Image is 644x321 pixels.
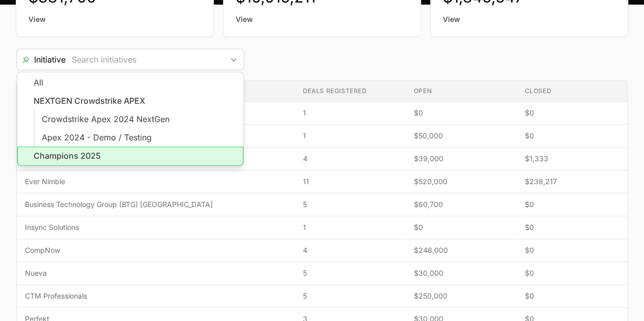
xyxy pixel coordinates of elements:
[524,131,619,141] span: $0
[303,154,398,164] span: 4
[524,177,619,187] span: $238,217
[25,268,287,278] span: Nueva
[17,53,66,66] span: Initiative
[413,131,508,141] span: $50,000
[524,154,619,164] span: $1,333
[413,268,508,278] span: $30,000
[413,108,508,118] span: $0
[443,14,615,24] a: View
[66,49,223,70] input: Search initiatives
[524,245,619,255] span: $0
[303,245,398,255] span: 4
[413,199,508,210] span: $60,700
[25,245,287,255] span: CompNow
[524,291,619,301] span: $0
[25,222,287,232] span: Insync Solutions
[413,154,508,164] span: $39,000
[405,81,516,102] th: Open
[303,268,398,278] span: 5
[25,199,287,210] span: Business Technology Group (BTG) [GEOGRAPHIC_DATA]
[303,131,398,141] span: 1
[223,49,244,70] div: Close
[303,291,398,301] span: 5
[236,14,408,24] a: View
[413,177,508,187] span: $520,000
[303,199,398,210] span: 5
[524,108,619,118] span: $0
[524,199,619,210] span: $0
[303,108,398,118] span: 1
[413,291,508,301] span: $250,000
[29,14,201,24] a: View
[25,291,287,301] span: CTM Professionals
[524,222,619,232] span: $0
[25,177,287,187] span: Ever Nimble
[413,245,508,255] span: $248,000
[413,222,508,232] span: $0
[303,177,398,187] span: 11
[303,222,398,232] span: 1
[295,81,406,102] th: Deals registered
[516,81,627,102] th: Closed
[524,268,619,278] span: $0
